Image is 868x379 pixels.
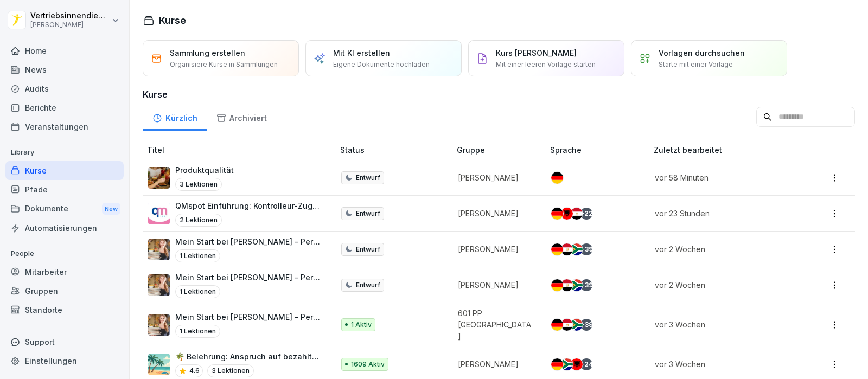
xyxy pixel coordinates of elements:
[659,60,733,69] p: Starte mit einer Vorlage
[356,280,380,290] p: Entwurf
[175,236,323,247] p: Mein Start bei [PERSON_NAME] - Personalfragebogen
[170,60,278,69] p: Organisiere Kurse in Sammlungen
[496,60,596,69] p: Mit einer leeren Vorlage starten
[148,274,170,296] img: aaay8cu0h1hwaqqp9269xjan.png
[207,364,254,377] p: 3 Lektionen
[175,164,234,176] p: Produktqualität
[551,358,563,370] img: de.svg
[580,358,592,370] div: + 24
[159,13,186,28] h1: Kurse
[561,358,573,370] img: za.svg
[5,98,124,117] a: Berichte
[30,11,110,21] p: Vertriebsinnendienst
[571,279,583,291] img: za.svg
[30,21,110,29] p: [PERSON_NAME]
[571,358,583,370] img: al.svg
[561,208,573,220] img: al.svg
[550,144,649,156] p: Sprache
[655,172,790,183] p: vor 58 Minuten
[351,320,372,330] p: 1 Aktiv
[5,41,124,60] a: Home
[580,279,592,291] div: + 39
[458,279,533,291] p: [PERSON_NAME]
[551,319,563,331] img: de.svg
[5,281,124,300] a: Gruppen
[655,319,790,330] p: vor 3 Wochen
[551,172,563,184] img: de.svg
[333,47,390,59] p: Mit KI erstellen
[458,243,533,255] p: [PERSON_NAME]
[5,300,124,319] a: Standorte
[175,351,323,362] p: 🌴 Belehrung: Anspruch auf bezahlten Erholungsurlaub und [PERSON_NAME]
[148,354,170,375] img: s9mc00x6ussfrb3lxoajtb4r.png
[655,279,790,291] p: vor 2 Wochen
[5,144,124,161] p: Library
[356,245,380,254] p: Entwurf
[654,144,803,156] p: Zuletzt bearbeitet
[175,178,222,191] p: 3 Lektionen
[5,262,124,281] a: Mitarbeiter
[175,285,220,298] p: 1 Lektionen
[580,243,592,255] div: + 39
[175,249,220,262] p: 1 Lektionen
[148,239,170,260] img: aaay8cu0h1hwaqqp9269xjan.png
[551,208,563,220] img: de.svg
[148,203,170,224] img: j6bnc9vfgq6u7l7cd37dzg2u.png
[655,358,790,370] p: vor 3 Wochen
[5,199,124,219] div: Dokumente
[5,180,124,199] a: Pfade
[148,314,170,336] img: aaay8cu0h1hwaqqp9269xjan.png
[147,144,336,156] p: Titel
[571,319,583,331] img: za.svg
[5,60,124,79] a: News
[5,199,124,219] a: DokumenteNew
[175,311,323,323] p: Mein Start bei [PERSON_NAME] - Personalfragebogen
[659,47,745,59] p: Vorlagen durchsuchen
[175,200,323,211] p: QMspot Einführung: Kontrolleur-Zugang für Behörden
[175,325,220,338] p: 1 Lektionen
[5,79,124,98] a: Audits
[580,319,592,331] div: + 39
[561,243,573,255] img: eg.svg
[356,173,380,183] p: Entwurf
[207,103,276,131] a: Archiviert
[5,117,124,136] a: Veranstaltungen
[551,279,563,291] img: de.svg
[175,214,222,227] p: 2 Lektionen
[571,243,583,255] img: za.svg
[143,103,207,131] a: Kürzlich
[496,47,577,59] p: Kurs [PERSON_NAME]
[561,279,573,291] img: eg.svg
[458,358,533,370] p: [PERSON_NAME]
[5,245,124,262] p: People
[189,366,200,376] p: 4.6
[143,88,855,101] h3: Kurse
[580,208,592,220] div: + 22
[148,167,170,189] img: bd2nbskovswi6m1ra268hp8o.png
[102,203,120,215] div: New
[571,208,583,220] img: eg.svg
[5,351,124,370] a: Einstellungen
[561,319,573,331] img: eg.svg
[5,332,124,351] div: Support
[655,243,790,255] p: vor 2 Wochen
[351,359,385,369] p: 1609 Aktiv
[458,208,533,219] p: [PERSON_NAME]
[655,208,790,219] p: vor 23 Stunden
[5,161,124,180] a: Kurse
[340,144,452,156] p: Status
[170,47,245,59] p: Sammlung erstellen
